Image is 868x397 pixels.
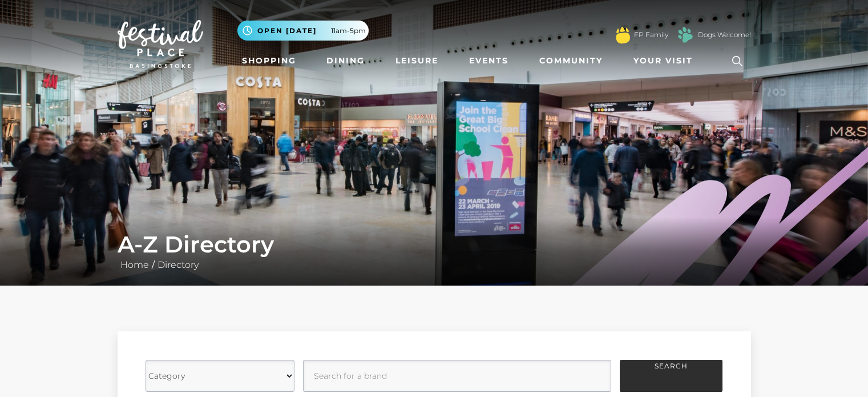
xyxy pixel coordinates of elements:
a: Home [118,259,152,270]
a: Directory [155,259,201,270]
a: Community [535,50,607,71]
a: Leisure [391,50,443,71]
span: 11am-5pm [331,26,366,36]
button: Open [DATE] 11am-5pm [237,21,369,41]
span: Your Visit [633,55,693,67]
h1: A-Z Directory [118,231,751,258]
span: Open [DATE] [257,26,317,36]
a: Your Visit [629,50,703,71]
input: Search for a brand [303,360,611,392]
a: Dogs Welcome! [698,30,751,40]
a: Shopping [237,50,301,71]
a: Events [465,50,513,71]
button: Search [620,360,722,392]
a: FP Family [634,30,668,40]
a: Dining [322,50,369,71]
div: / [109,231,760,272]
img: Festival Place Logo [118,20,203,68]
